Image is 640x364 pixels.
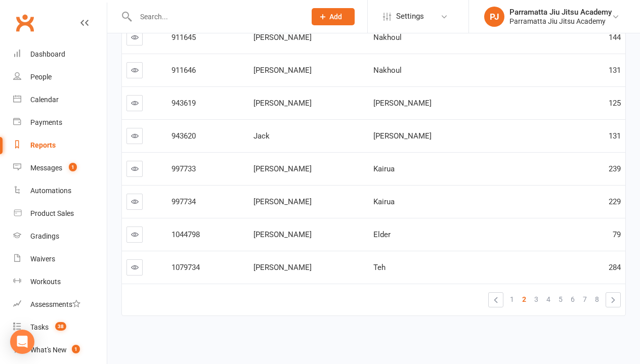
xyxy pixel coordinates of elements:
[489,293,503,307] a: «
[534,292,538,306] span: 3
[13,179,107,202] a: Automations
[10,330,34,354] div: Open Intercom Messenger
[253,263,312,272] span: [PERSON_NAME]
[373,99,432,108] span: [PERSON_NAME]
[172,131,196,141] span: 943620
[253,99,312,108] span: [PERSON_NAME]
[30,278,61,286] div: Workouts
[609,131,621,141] span: 131
[542,292,554,306] a: 4
[559,292,563,306] span: 5
[13,88,107,111] a: Calendar
[554,292,567,306] a: 5
[30,255,55,263] div: Waivers
[546,292,550,306] span: 4
[329,13,342,21] span: Add
[30,164,62,172] div: Messages
[509,17,612,26] div: Parramatta Jiu Jitsu Academy
[373,66,402,75] span: Nakhoul
[518,292,530,306] a: 2
[373,263,386,272] span: Teh
[13,43,107,66] a: Dashboard
[312,8,355,25] button: Add
[396,5,424,28] span: Settings
[373,230,391,239] span: Elder
[30,232,59,240] div: Gradings
[13,293,107,316] a: Assessments
[172,33,196,42] span: 911645
[13,202,107,225] a: Product Sales
[13,157,107,179] a: Messages 1
[530,292,542,306] a: 3
[609,164,621,173] span: 239
[253,164,312,173] span: [PERSON_NAME]
[373,164,395,173] span: Kairua
[253,33,312,42] span: [PERSON_NAME]
[609,197,621,206] span: 229
[484,7,504,27] div: PJ
[522,292,526,306] span: 2
[13,316,107,339] a: Tasks 38
[172,164,196,173] span: 997733
[30,187,71,195] div: Automations
[506,292,518,306] a: 1
[609,263,621,272] span: 284
[13,225,107,248] a: Gradings
[253,197,312,206] span: [PERSON_NAME]
[373,131,432,141] span: [PERSON_NAME]
[172,197,196,206] span: 997734
[30,50,65,58] div: Dashboard
[579,292,591,306] a: 7
[13,66,107,88] a: People
[606,293,620,307] a: »
[253,230,312,239] span: [PERSON_NAME]
[13,111,107,134] a: Payments
[12,10,37,35] a: Clubworx
[373,197,395,206] span: Kairua
[55,322,66,331] span: 38
[609,33,621,42] span: 144
[13,270,107,293] a: Workouts
[583,292,587,306] span: 7
[172,263,200,272] span: 1079734
[571,292,575,306] span: 6
[613,230,621,239] span: 79
[30,73,52,81] div: People
[13,339,107,361] a: What's New1
[567,292,579,306] a: 6
[591,292,603,306] a: 8
[30,300,80,308] div: Assessments
[69,163,77,171] span: 1
[13,134,107,157] a: Reports
[509,8,612,17] div: Parramatta Jiu Jitsu Academy
[172,99,196,108] span: 943619
[253,66,312,75] span: [PERSON_NAME]
[172,230,200,239] span: 1044798
[595,292,599,306] span: 8
[373,33,402,42] span: Nakhoul
[13,248,107,270] a: Waivers
[30,118,62,126] div: Payments
[172,66,196,75] span: 911646
[30,346,67,354] div: What's New
[30,209,74,217] div: Product Sales
[30,141,56,149] div: Reports
[72,345,80,353] span: 1
[609,66,621,75] span: 131
[30,323,49,331] div: Tasks
[253,131,270,141] span: Jack
[609,99,621,108] span: 125
[510,292,514,306] span: 1
[133,10,298,24] input: Search...
[30,96,59,104] div: Calendar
